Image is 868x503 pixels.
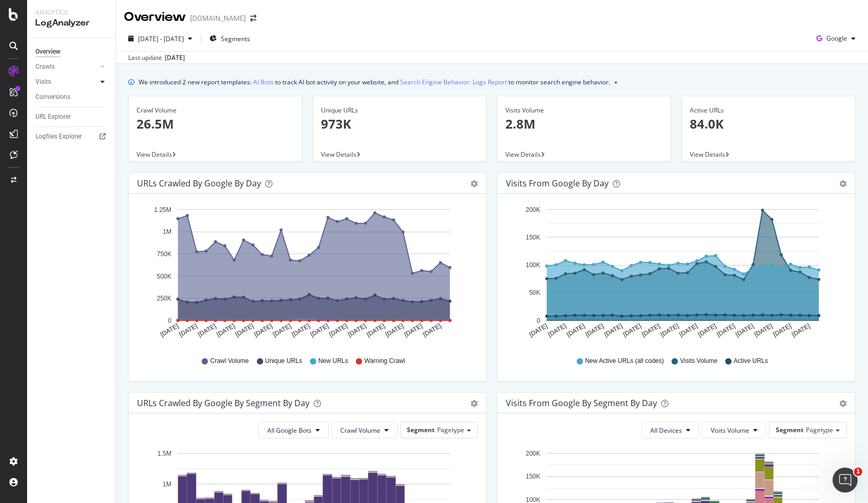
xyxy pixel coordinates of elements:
[612,74,620,90] button: close banner
[234,322,255,338] text: [DATE]
[321,150,356,159] span: View Details
[812,30,860,47] button: Google
[547,322,567,338] text: [DATE]
[364,357,405,366] span: Warning Crawl
[253,322,274,338] text: [DATE]
[250,15,256,22] div: arrow-right-arrow-left
[328,322,349,338] text: [DATE]
[697,322,717,338] text: [DATE]
[35,17,107,29] div: LogAnalyzer
[163,229,171,236] text: 1M
[35,77,51,87] div: Visits
[690,115,847,133] p: 84.0K
[776,425,803,434] span: Segment
[839,180,847,187] div: gear
[124,30,196,47] button: [DATE] - [DATE]
[309,322,330,338] text: [DATE]
[753,322,774,338] text: [DATE]
[839,400,847,407] div: gear
[407,425,435,434] span: Segment
[124,8,186,26] div: Overview
[826,34,847,43] span: Google
[163,481,171,488] text: 1M
[384,322,405,338] text: [DATE]
[157,450,171,457] text: 1.5M
[221,34,250,43] span: Segments
[659,322,680,338] text: [DATE]
[702,422,766,438] button: Visits Volume
[715,322,736,338] text: [DATE]
[690,106,847,115] div: Active URLs
[526,261,540,269] text: 100K
[35,131,82,142] div: Logfiles Explorer
[565,322,586,338] text: [DATE]
[340,426,380,435] span: Crawl Volume
[528,322,549,338] text: [DATE]
[35,92,70,103] div: Conversions
[137,115,294,133] p: 26.5M
[205,30,254,47] button: Segments
[506,202,847,347] svg: A chart.
[267,426,312,435] span: All Google Bots
[711,426,749,435] span: Visits Volume
[470,180,478,187] div: gear
[165,53,185,62] div: [DATE]
[346,322,367,338] text: [DATE]
[157,295,171,302] text: 250K
[680,357,717,366] span: Visits Volume
[641,422,699,438] button: All Devices
[159,322,180,338] text: [DATE]
[526,206,540,213] text: 200K
[137,398,309,408] div: URLs Crawled by Google By Segment By Day
[506,178,609,188] div: Visits from Google by day
[35,46,60,57] div: Overview
[529,290,540,297] text: 50K
[603,322,624,338] text: [DATE]
[137,106,294,115] div: Crawl Volume
[505,106,663,115] div: Visits Volume
[253,77,274,87] a: AI Bots
[470,400,478,407] div: gear
[403,322,424,338] text: [DATE]
[154,206,171,213] text: 1.25M
[790,322,811,338] text: [DATE]
[506,398,657,408] div: Visits from Google By Segment By Day
[833,468,858,493] iframe: Intercom live chat
[157,250,171,258] text: 750K
[157,273,171,280] text: 500K
[137,178,261,188] div: URLs Crawled by Google by day
[35,111,71,122] div: URL Explorer
[585,357,664,366] span: New Active URLs (all codes)
[854,468,862,476] span: 1
[137,202,478,347] svg: A chart.
[772,322,792,338] text: [DATE]
[526,450,540,457] text: 200K
[271,322,292,338] text: [DATE]
[258,422,329,438] button: All Google Bots
[128,53,185,62] div: Last update
[321,106,478,115] div: Unique URLs
[437,425,464,434] span: Pagetype
[318,357,348,366] span: New URLs
[400,77,507,87] a: Search Engine Behavior: Logs Report
[806,425,833,434] span: Pagetype
[35,111,108,122] a: URL Explorer
[168,317,171,324] text: 0
[584,322,605,338] text: [DATE]
[215,322,236,338] text: [DATE]
[190,13,246,23] div: [DOMAIN_NAME]
[35,61,97,72] a: Crawls
[622,322,642,338] text: [DATE]
[331,422,398,438] button: Crawl Volume
[321,115,478,133] p: 973K
[35,46,108,57] a: Overview
[421,322,442,338] text: [DATE]
[128,77,855,87] div: info banner
[35,131,108,142] a: Logfiles Explorer
[734,357,768,366] span: Active URLs
[35,61,55,72] div: Crawls
[137,150,172,159] span: View Details
[196,322,217,338] text: [DATE]
[139,77,610,87] div: We introduced 2 new report templates: to track AI bot activity on your website, and to monitor se...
